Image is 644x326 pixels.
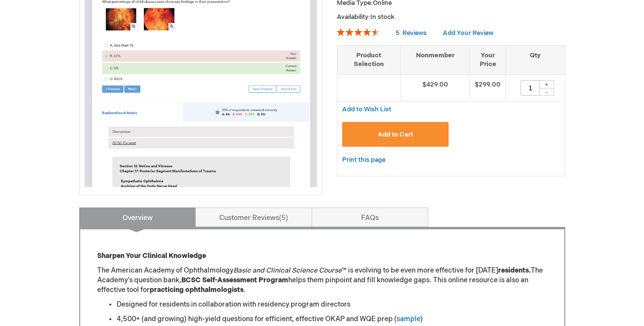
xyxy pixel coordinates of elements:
[396,29,400,37] span: 5
[337,45,401,74] th: Product Selection
[342,105,391,113] span: Add to Wish List
[540,88,554,96] div: -
[470,45,506,74] th: Your Price
[506,45,565,74] th: Qty
[342,122,449,147] button: Add to Cart
[97,252,206,260] strong: Sharpen Your Clinical Knowledge
[233,266,342,275] em: Basic and Clinical Science Course
[397,315,420,323] a: sample
[443,29,493,37] a: Add Your Review
[521,80,540,96] input: Qty
[540,80,554,88] div: +
[378,131,413,138] span: Add to Cart
[150,286,244,294] strong: practicing ophthalmologists
[400,45,470,74] th: Nonmember
[396,29,428,37] a: 5 Reviews
[195,207,312,227] a: Customer Reviews5
[181,276,288,284] strong: BCSC Self-Assessment Program
[117,314,547,324] li: 4,500+ (and growing) high-yield questions for efficient, effective OKAP and WQE prep ( )
[312,207,428,227] a: FAQs
[402,29,427,37] span: Reviews
[498,266,531,275] strong: residents.
[342,154,385,166] a: Print this page
[337,28,380,36] div: 92%
[400,74,470,101] td: $429.00
[117,300,547,309] li: Designed for residents in collaboration with residency program directors
[470,74,506,101] td: $299.00
[370,13,394,21] span: In stock
[279,214,288,222] span: 5
[97,266,547,295] p: The American Academy of Ophthalmology ™ is evolving to be even more effective for [DATE] The Acad...
[337,13,565,22] p: Availability:
[79,207,196,227] a: Overview
[342,105,391,113] a: Add to Wish List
